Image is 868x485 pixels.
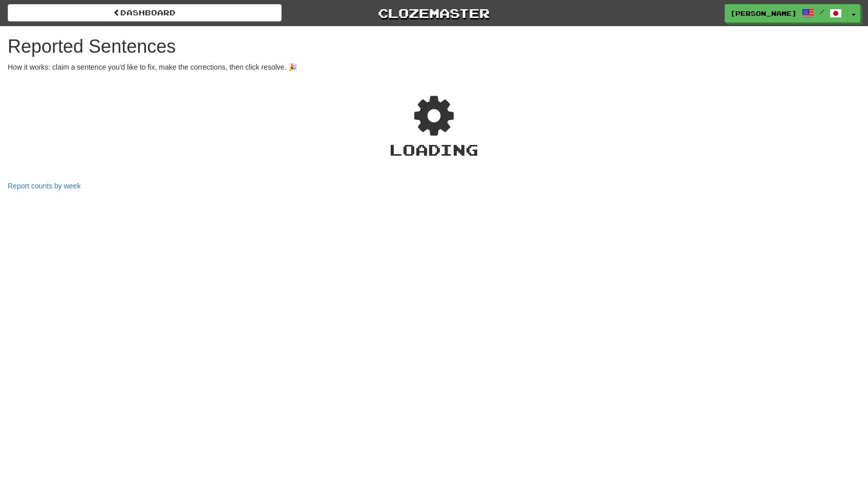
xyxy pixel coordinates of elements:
[730,9,797,18] span: [PERSON_NAME]
[8,62,860,72] p: How it works: claim a sentence you'd like to fix, make the corrections, then click resolve. 🎉
[8,139,860,161] div: Loading
[8,4,282,22] a: Dashboard
[8,182,80,190] a: Report counts by week
[297,4,571,22] a: Clozemaster
[8,36,860,57] h1: Reported Sentences
[725,4,848,23] a: [PERSON_NAME] /
[819,8,824,15] span: /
